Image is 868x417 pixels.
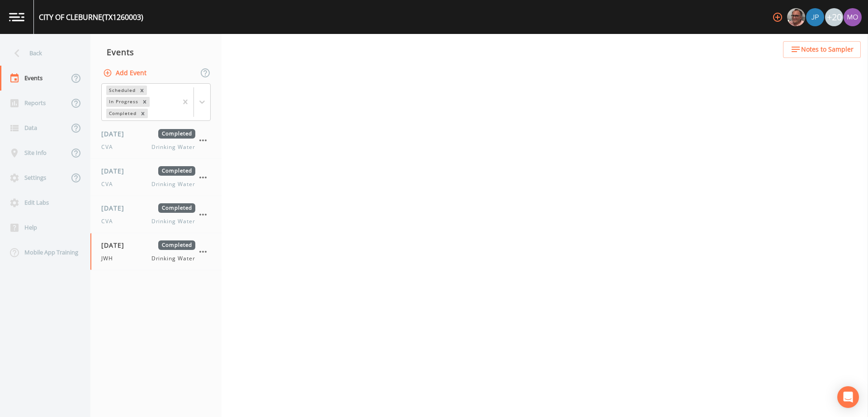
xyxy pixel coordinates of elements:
[801,44,854,55] span: Notes to Sampler
[151,180,195,188] span: Drinking Water
[783,41,861,58] button: Notes to Sampler
[158,166,195,176] span: Completed
[101,129,131,139] span: [DATE]
[158,240,195,250] span: Completed
[90,159,222,196] a: [DATE]CompletedCVADrinking Water
[806,8,825,26] div: Joshua gere Paul
[90,122,222,159] a: [DATE]CompletedCVADrinking Water
[138,109,148,118] div: Remove Completed
[787,8,805,26] img: e2d790fa78825a4bb76dcb6ab311d44c
[101,143,118,151] span: CVA
[106,97,140,106] div: In Progress
[101,180,118,188] span: CVA
[101,254,118,263] span: JWH
[90,233,222,270] a: [DATE]CompletedJWHDrinking Water
[101,240,131,250] span: [DATE]
[837,386,859,408] div: Open Intercom Messenger
[151,254,195,263] span: Drinking Water
[158,129,195,139] span: Completed
[106,109,138,118] div: Completed
[158,203,195,213] span: Completed
[844,8,862,26] img: 4e251478aba98ce068fb7eae8f78b90c
[825,8,843,26] div: +20
[806,8,824,26] img: 41241ef155101aa6d92a04480b0d0000
[101,166,131,176] span: [DATE]
[101,65,150,81] button: Add Event
[106,86,137,95] div: Scheduled
[787,8,806,26] div: Mike Franklin
[9,13,24,21] img: logo
[101,217,118,225] span: CVA
[151,217,195,225] span: Drinking Water
[137,86,147,95] div: Remove Scheduled
[101,203,131,213] span: [DATE]
[39,12,143,23] div: CITY OF CLEBURNE (TX1260003)
[90,41,222,63] div: Events
[151,143,195,151] span: Drinking Water
[140,97,150,106] div: Remove In Progress
[90,196,222,233] a: [DATE]CompletedCVADrinking Water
